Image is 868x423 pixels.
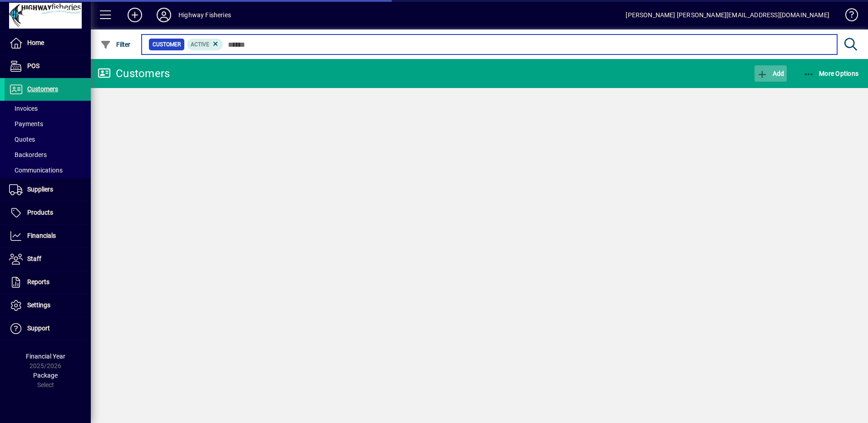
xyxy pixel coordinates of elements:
span: Payments [9,120,43,128]
a: Suppliers [5,178,91,201]
button: Filter [98,36,133,53]
button: Profile [149,7,178,23]
span: Communications [9,167,63,174]
span: Settings [27,301,50,309]
button: Add [755,65,786,82]
span: Home [27,39,44,46]
span: Backorders [9,151,47,158]
span: Support [27,325,50,332]
a: POS [5,55,91,78]
a: Home [5,32,91,54]
span: More Options [804,70,859,77]
span: POS [27,62,39,69]
span: Add [757,70,784,77]
button: More Options [801,65,861,82]
a: Backorders [5,147,91,162]
span: Quotes [9,136,35,143]
a: Invoices [5,101,91,116]
a: Products [5,202,91,224]
a: Financials [5,225,91,247]
span: Financials [27,232,56,239]
a: Quotes [5,132,91,147]
span: Products [27,209,53,216]
button: Add [120,7,149,23]
a: Settings [5,294,91,317]
a: Reports [5,271,91,294]
div: [PERSON_NAME] [PERSON_NAME][EMAIL_ADDRESS][DOMAIN_NAME] [626,8,829,22]
span: Suppliers [27,186,53,193]
span: Active [191,41,209,48]
span: Staff [27,255,41,262]
a: Support [5,317,91,340]
span: Filter [100,41,131,48]
a: Communications [5,162,91,178]
span: Customers [27,85,58,93]
span: Reports [27,278,49,285]
a: Payments [5,116,91,132]
a: Staff [5,248,91,271]
mat-chip: Activation Status: Active [187,39,223,50]
span: Invoices [9,105,38,112]
span: Customer [153,40,181,49]
span: Package [33,372,58,379]
div: Highway Fisheries [178,8,231,22]
a: Knowledge Base [838,2,857,31]
div: Customers [98,66,170,81]
span: Financial Year [26,353,65,360]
